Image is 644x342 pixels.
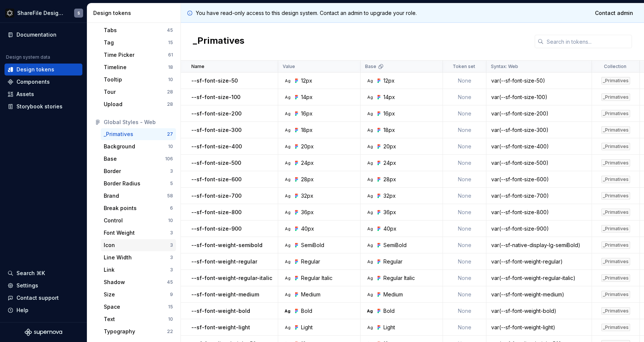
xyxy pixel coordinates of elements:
button: Size9 [101,289,176,301]
p: --sf-font-size-50 [191,77,238,84]
td: None [443,89,486,105]
div: var(--sf-font-size-500) [487,159,591,167]
button: Time Picker61 [101,49,176,61]
td: None [443,319,486,336]
div: _Primatives [601,192,630,200]
div: _Primatives [601,143,630,150]
div: Regular Italic [383,274,415,282]
div: Ag [367,209,373,215]
div: 18px [383,126,395,134]
p: --sf-font-weight-medium [191,291,259,298]
div: Storybook stories [16,103,63,110]
div: Ag [285,160,291,166]
button: Base106 [101,153,176,165]
button: Border Radius5 [101,178,176,190]
div: 28px [301,176,314,183]
a: Settings [4,280,82,292]
td: None [443,253,486,270]
button: Icon3 [101,239,176,251]
button: Brand58 [101,190,176,202]
div: var(--sf-font-size-800) [487,209,591,216]
a: _Primatives27 [101,128,176,140]
div: 24px [301,159,314,167]
p: --sf-font-weight-regular-italic [191,274,272,282]
div: Ag [367,193,373,199]
div: 40px [301,225,314,232]
a: Border3 [101,165,176,177]
div: Ag [285,144,291,150]
div: Documentation [16,31,57,38]
p: Token set [453,64,475,70]
div: 27 [167,131,173,137]
div: _Primatives [601,93,630,101]
a: Background10 [101,141,176,152]
div: 20px [383,143,396,150]
div: 36px [383,209,396,216]
div: 10 [168,77,173,83]
p: --sf-font-size-200 [191,110,241,117]
div: Ag [285,292,291,298]
div: 45 [167,27,173,33]
div: Icon [104,241,115,249]
button: Timeline18 [101,61,176,73]
img: 16fa4d48-c719-41e7-904a-cec51ff481f5.png [5,9,14,18]
div: _Primatives [104,130,133,138]
div: 10 [168,316,173,322]
div: Ag [367,275,373,281]
div: Background [104,143,135,150]
td: None [443,105,486,122]
div: Medium [301,291,321,298]
div: Font Weight [104,229,135,237]
div: Ag [367,259,373,265]
button: Shadow45 [101,276,176,288]
div: Ag [285,275,291,281]
div: Components [16,78,50,86]
div: 28px [383,176,396,183]
div: _Primatives [601,126,630,134]
button: Search ⌘K [4,267,82,279]
div: Typography [104,328,135,335]
div: Ag [285,193,291,199]
div: var(--sf-font-weight-light) [487,324,591,331]
p: Syntax: Web [491,64,518,70]
a: Break points6 [101,202,176,214]
div: Ag [285,242,291,248]
div: 18 [168,64,173,70]
td: None [443,221,486,237]
div: Ag [285,324,291,330]
div: 15 [168,304,173,310]
div: 61 [168,52,173,58]
div: Ag [367,144,373,150]
div: _Primatives [601,274,630,282]
td: None [443,188,486,204]
a: Supernova Logo [25,329,62,336]
a: Tabs45 [101,24,176,36]
div: _Primatives [601,225,630,232]
div: 36px [301,209,314,216]
div: Regular [383,258,402,265]
div: Break points [104,204,137,212]
a: Typography22 [101,326,176,338]
button: Control10 [101,215,176,227]
div: 3 [170,168,173,174]
div: 32px [383,192,396,200]
div: Regular Italic [301,274,332,282]
button: Help [4,304,82,316]
div: Time Picker [104,51,134,59]
div: Ag [367,160,373,166]
a: Documentation [4,29,82,41]
div: Ag [367,324,373,330]
p: Base [365,64,376,70]
button: Space15 [101,301,176,313]
div: _Primatives [601,209,630,216]
div: 12px [383,77,395,84]
a: Link3 [101,264,176,276]
p: --sf-font-size-400 [191,143,242,150]
td: None [443,237,486,253]
p: Collection [604,64,626,70]
div: Light [383,324,395,331]
div: 12px [301,77,312,84]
